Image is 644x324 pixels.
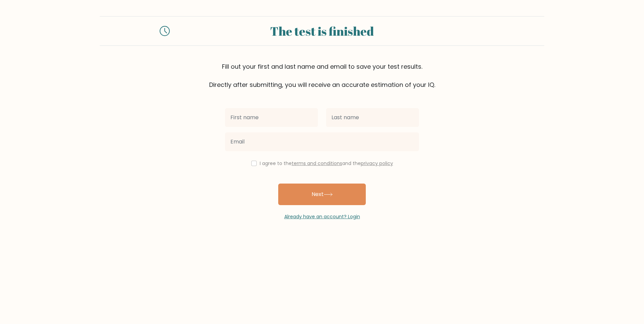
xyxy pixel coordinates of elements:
label: I agree to the and the [260,160,393,167]
button: Next [278,184,366,205]
input: First name [225,108,318,127]
a: Already have an account? Login [284,213,360,220]
input: Last name [326,108,419,127]
a: privacy policy [361,160,393,167]
a: terms and conditions [292,160,342,167]
div: Fill out your first and last name and email to save your test results. Directly after submitting,... [100,62,544,89]
input: Email [225,132,419,151]
div: The test is finished [178,22,466,40]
